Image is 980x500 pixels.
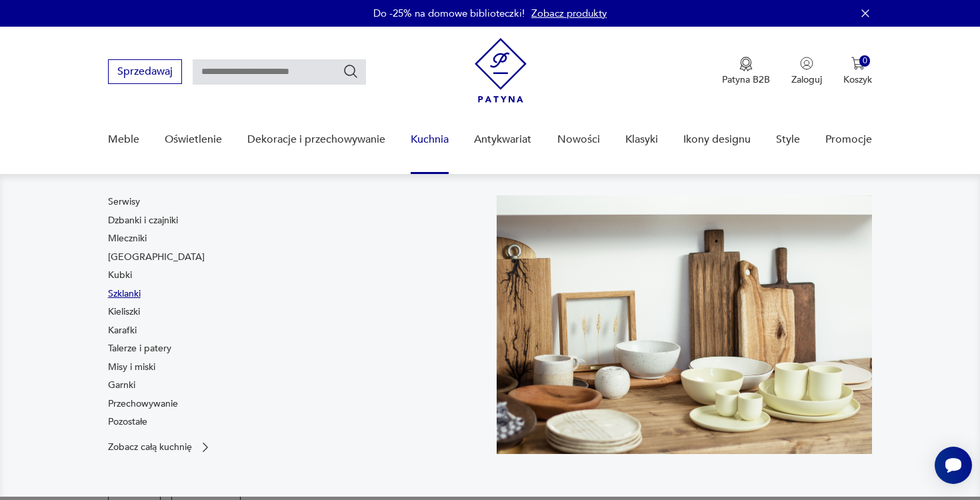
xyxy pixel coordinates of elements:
[373,7,525,20] p: Do -25% na domowe biblioteczki!
[825,114,872,165] a: Promocje
[722,73,770,86] p: Patyna B2B
[475,38,527,103] img: Patyna - sklep z meblami i dekoracjami vintage
[474,114,531,165] a: Antykwariat
[108,195,140,209] a: Serwisy
[776,114,800,165] a: Style
[739,57,753,71] img: Ikona medalu
[108,59,182,84] button: Sprzedawaj
[851,57,865,70] img: Ikona koszyka
[108,342,171,355] a: Talerze i patery
[683,114,751,165] a: Ikony designu
[108,379,135,392] a: Garnki
[108,441,212,454] a: Zobacz całą kuchnię
[557,114,600,165] a: Nowości
[791,57,822,86] button: Zaloguj
[108,68,182,77] a: Sprzedawaj
[247,114,385,165] a: Dekoracje i przechowywanie
[625,114,658,165] a: Klasyki
[843,73,872,86] p: Koszyk
[165,114,222,165] a: Oświetlenie
[411,114,449,165] a: Kuchnia
[800,57,813,70] img: Ikonka użytkownika
[935,447,972,484] iframe: Smartsupp widget button
[108,287,141,301] a: Szklanki
[531,7,607,20] a: Zobacz produkty
[108,251,205,264] a: [GEOGRAPHIC_DATA]
[722,57,770,86] a: Ikona medaluPatyna B2B
[497,195,872,454] img: b2f6bfe4a34d2e674d92badc23dc4074.jpg
[722,57,770,86] button: Patyna B2B
[108,114,139,165] a: Meble
[108,305,140,319] a: Kieliszki
[108,232,147,245] a: Mleczniki
[859,55,871,67] div: 0
[108,324,137,337] a: Karafki
[108,443,192,451] p: Zobacz całą kuchnię
[108,415,147,429] a: Pozostałe
[843,57,872,86] button: 0Koszyk
[791,73,822,86] p: Zaloguj
[343,63,359,79] button: Szukaj
[108,214,178,227] a: Dzbanki i czajniki
[108,397,178,411] a: Przechowywanie
[108,361,155,374] a: Misy i miski
[108,269,132,282] a: Kubki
